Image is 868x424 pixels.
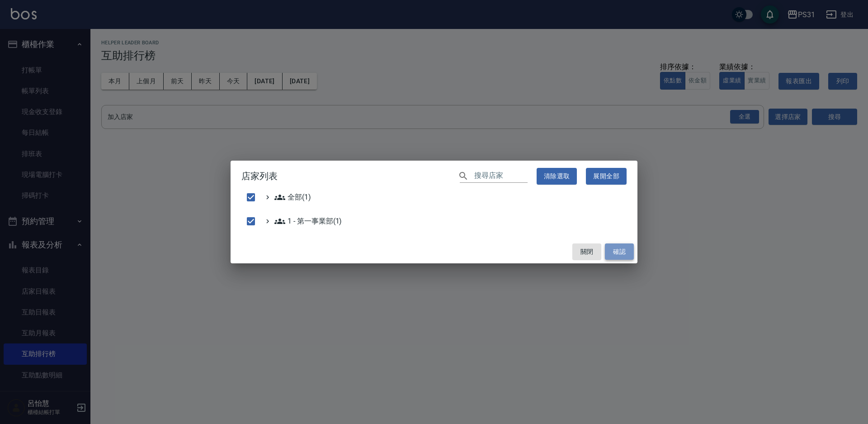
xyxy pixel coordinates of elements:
[537,168,577,185] button: 清除選取
[231,161,637,192] h2: 店家列表
[274,192,311,203] span: 全部(1)
[586,168,627,185] button: 展開全部
[274,216,342,227] span: 1 - 第一事業部(1)
[572,243,601,260] button: 關閉
[605,243,634,260] button: 確認
[474,170,528,183] input: 搜尋店家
